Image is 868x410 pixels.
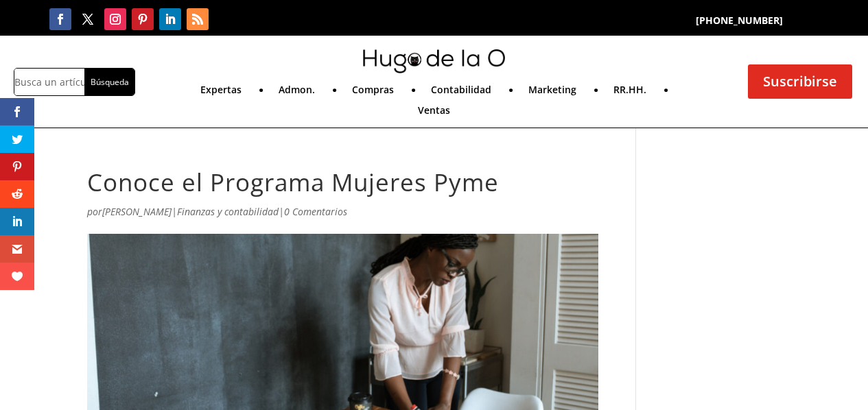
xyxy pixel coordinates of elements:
[84,69,134,95] input: Búsqueda
[132,8,154,30] a: Seguir en Pinterest
[187,8,209,30] a: Seguir en RSS
[104,8,126,30] a: Seguir en Instagram
[528,85,576,100] a: Marketing
[611,12,868,29] p: [PHONE_NUMBER]
[200,85,242,100] a: Expertas
[363,63,506,76] a: mini-hugo-de-la-o-logo
[613,85,646,100] a: RR.HH.
[363,49,506,73] img: mini-hugo-de-la-o-logo
[102,205,172,218] a: [PERSON_NAME]
[49,8,71,30] a: Seguir en Facebook
[279,85,315,100] a: Admon.
[352,85,394,100] a: Compras
[14,69,84,95] input: Busca un artículo
[177,205,279,218] a: Finanzas y contabilidad
[159,8,181,30] a: Seguir en LinkedIn
[284,205,347,218] a: 0 Comentarios
[418,106,450,121] a: Ventas
[87,204,598,230] p: por | |
[431,85,491,100] a: Contabilidad
[77,8,99,30] a: Seguir en X
[748,64,852,99] a: Suscribirse
[87,168,598,204] h1: Conoce el Programa Mujeres Pyme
